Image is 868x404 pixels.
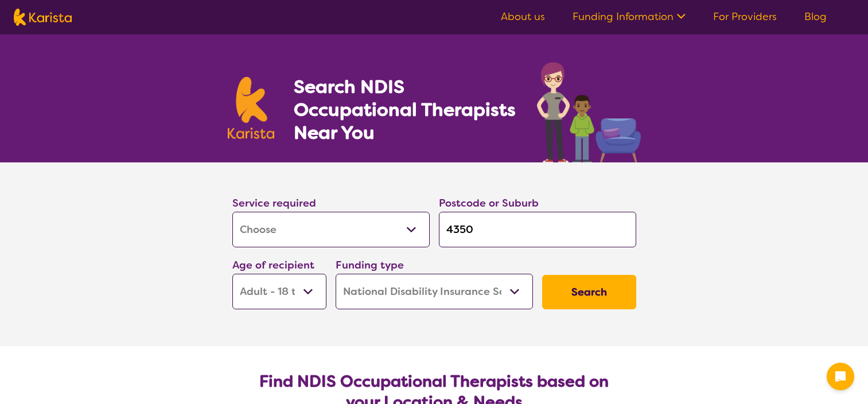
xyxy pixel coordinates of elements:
[501,10,545,24] a: About us
[232,258,314,272] label: Age of recipient
[439,196,539,210] label: Postcode or Suburb
[537,62,641,162] img: occupational-therapy
[542,275,636,309] button: Search
[336,258,404,272] label: Funding type
[573,10,686,24] a: Funding Information
[439,212,636,247] input: Type
[232,196,316,210] label: Service required
[228,77,275,139] img: Karista logo
[804,10,827,24] a: Blog
[14,9,72,26] img: Karista logo
[294,75,517,144] h1: Search NDIS Occupational Therapists Near You
[713,10,777,24] a: For Providers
